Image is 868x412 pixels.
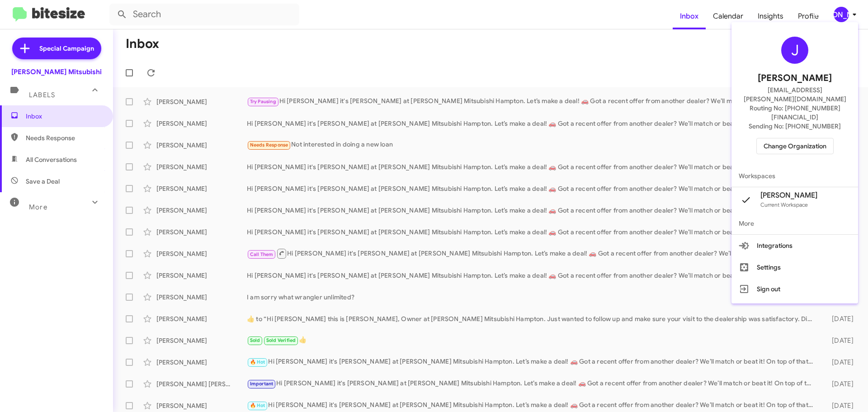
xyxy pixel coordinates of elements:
button: Change Organization [756,138,834,154]
span: [PERSON_NAME] [760,191,817,200]
span: Current Workspace [760,201,808,208]
span: [PERSON_NAME] [758,71,832,85]
button: Integrations [731,235,858,256]
span: Sending No: [PHONE_NUMBER] [749,122,841,131]
button: Sign out [731,278,858,300]
span: Routing No: [PHONE_NUMBER][FINANCIAL_ID] [742,104,847,122]
span: [EMAIL_ADDRESS][PERSON_NAME][DOMAIN_NAME] [742,85,847,104]
span: Workspaces [731,165,858,187]
div: J [781,37,808,64]
span: More [731,213,858,234]
button: Settings [731,256,858,278]
span: Change Organization [764,138,826,154]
